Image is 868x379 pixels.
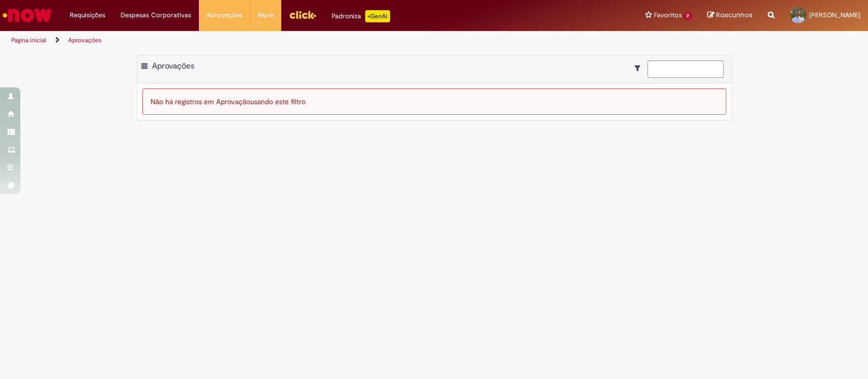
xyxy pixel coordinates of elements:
[142,88,726,115] div: Não há registros em Aprovação
[70,10,105,20] span: Requisições
[258,10,274,20] span: More
[8,31,571,50] ul: Trilhas de página
[68,36,102,44] a: Aprovações
[707,11,753,20] a: Rascunhos
[1,5,53,25] img: ServiceNow
[152,61,194,71] span: Aprovações
[809,11,860,19] span: [PERSON_NAME]
[206,10,243,20] span: Aprovações
[289,7,316,22] img: click_logo_yellow_360x200.png
[653,10,681,20] span: Favoritos
[250,97,306,106] span: usando este filtro
[716,10,753,20] span: Rascunhos
[11,36,46,44] a: Página inicial
[332,10,390,22] div: Padroniza
[683,12,692,20] span: 2
[121,10,191,20] span: Despesas Corporativas
[365,10,390,22] p: +GenAi
[635,65,645,72] i: Mostrar filtros para: Suas Solicitações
